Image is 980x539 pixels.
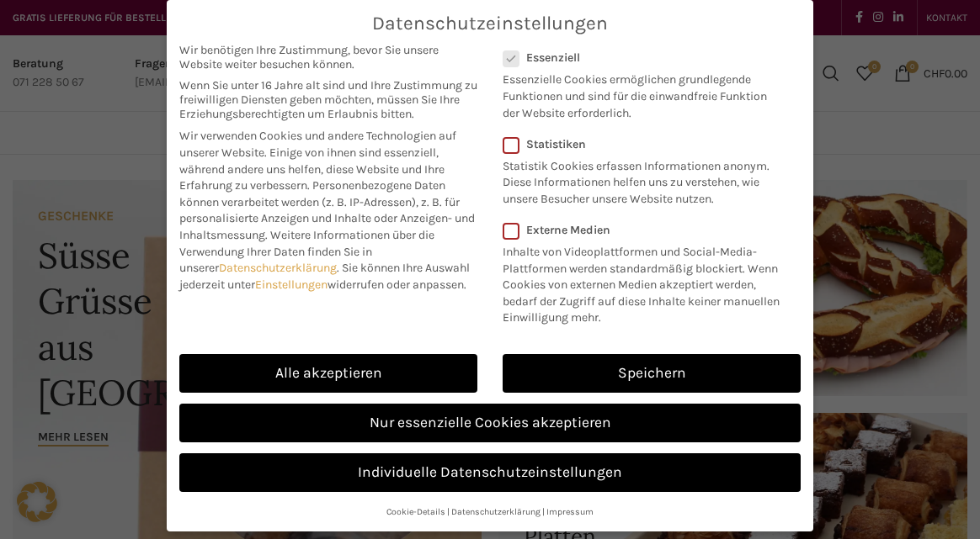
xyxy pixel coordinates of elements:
a: Nur essenzielle Cookies akzeptieren [179,404,801,442]
a: Einstellungen [255,277,328,292]
span: Weitere Informationen über die Verwendung Ihrer Daten finden Sie in unserer . [179,228,434,275]
span: Wir benötigen Ihre Zustimmung, bevor Sie unsere Website weiter besuchen können. [179,43,477,71]
span: Sie können Ihre Auswahl jederzeit unter widerrufen oder anpassen. [179,261,470,292]
a: Alle akzeptieren [179,354,477,393]
p: Statistik Cookies erfassen Informationen anonym. Diese Informationen helfen uns zu verstehen, wie... [503,151,779,208]
label: Externe Medien [503,223,790,237]
span: Wir verwenden Cookies und andere Technologien auf unserer Website. Einige von ihnen sind essenzie... [179,129,456,193]
a: Individuelle Datenschutzeinstellungen [179,453,801,492]
a: Speichern [503,354,801,393]
label: Essenziell [503,50,779,65]
a: Impressum [546,506,594,517]
a: Cookie-Details [386,506,445,517]
label: Statistiken [503,137,779,151]
span: Wenn Sie unter 16 Jahre alt sind und Ihre Zustimmung zu freiwilligen Diensten geben möchten, müss... [179,78,477,121]
span: Personenbezogene Daten können verarbeitet werden (z. B. IP-Adressen), z. B. für personalisierte A... [179,178,475,242]
a: Datenschutzerklärung [451,506,541,517]
p: Essenzielle Cookies ermöglichen grundlegende Funktionen und sind für die einwandfreie Funktion de... [503,65,779,121]
span: Datenschutzeinstellungen [372,13,608,34]
a: Datenschutzerklärung [219,261,337,275]
p: Inhalte von Videoplattformen und Social-Media-Plattformen werden standardmäßig blockiert. Wenn Co... [503,237,790,326]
